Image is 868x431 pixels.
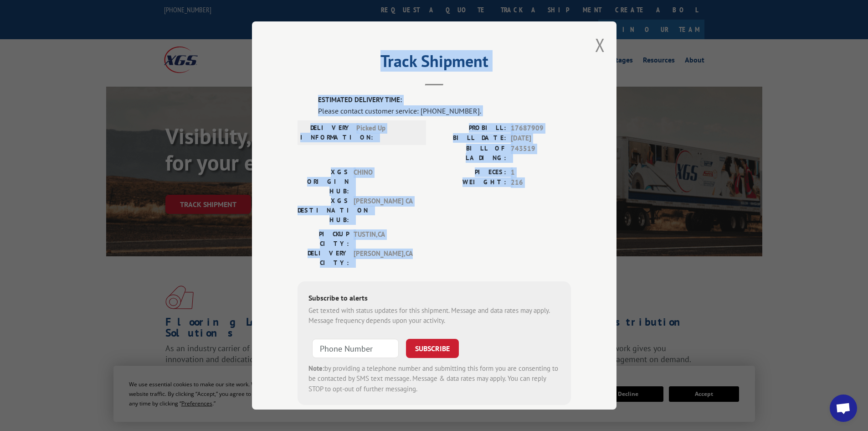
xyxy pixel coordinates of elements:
[595,33,605,57] button: Close modal
[511,133,571,144] span: [DATE]
[298,55,571,72] h2: Track Shipment
[434,133,506,144] label: BILL DATE:
[434,144,506,163] label: BILL OF LADING:
[354,167,415,196] span: CHINO
[354,249,415,268] span: [PERSON_NAME] , CA
[308,363,560,395] div: by providing a telephone number and submitting this form you are consenting to be contacted by SM...
[434,177,506,188] label: WEIGHT:
[354,229,415,249] span: TUSTIN , CA
[354,196,415,225] span: [PERSON_NAME] CA
[298,249,349,268] label: DELIVERY CITY:
[511,123,571,134] span: 17687909
[298,229,349,249] label: PICKUP CITY:
[308,364,324,373] strong: Note:
[318,105,571,116] div: Please contact customer service: [PHONE_NUMBER].
[511,177,571,188] span: 216
[298,196,349,225] label: XGS DESTINATION HUB:
[318,95,571,105] label: ESTIMATED DELIVERY TIME:
[434,167,506,178] label: PIECES:
[356,123,418,142] span: Picked Up
[511,144,571,163] span: 743519
[830,395,857,422] div: Open chat
[434,123,506,134] label: PROBILL:
[300,123,352,142] label: DELIVERY INFORMATION:
[406,339,459,358] button: SUBSCRIBE
[312,339,399,358] input: Phone Number
[298,167,349,196] label: XGS ORIGIN HUB:
[511,167,571,178] span: 1
[308,306,560,326] div: Get texted with status updates for this shipment. Message and data rates may apply. Message frequ...
[308,292,560,306] div: Subscribe to alerts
